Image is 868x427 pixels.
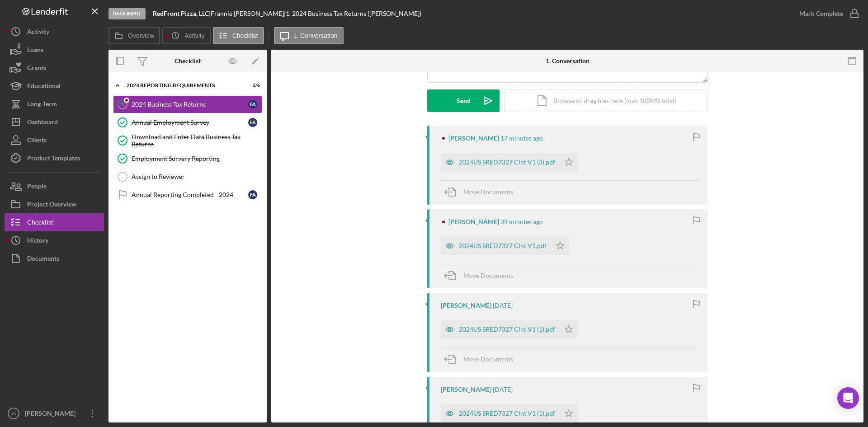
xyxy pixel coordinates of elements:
button: Long-Term [5,95,104,113]
div: Open Intercom Messenger [837,387,859,409]
time: 2025-07-30 15:20 [493,302,513,309]
div: | [153,10,211,17]
text: JS [11,411,16,416]
div: 1. 2024 Business Tax Returns ([PERSON_NAME]) [286,10,421,17]
button: Dashboard [5,113,104,131]
div: Mark Complete [799,5,843,23]
div: Send [457,89,471,112]
span: Move Documents [463,272,513,279]
div: 2024 Reporting Requirements [127,83,237,88]
div: People [27,177,47,197]
button: Activity [162,27,210,44]
button: Grants [5,59,104,77]
button: Checklist [5,213,104,231]
button: Project Overview [5,195,104,213]
div: Checklist [27,213,53,234]
button: Activity [5,23,104,41]
div: Employment Survery Reporting [132,155,262,162]
div: [PERSON_NAME] [441,302,491,309]
button: 2024US SRED7327 Clnt V1 (1).pdf [441,320,578,338]
button: Documents [5,249,104,267]
label: Overview [128,32,154,39]
div: [PERSON_NAME] [441,386,491,393]
div: Checklist [175,57,201,65]
div: Clients [27,131,47,151]
div: F A [248,118,257,127]
div: Documents [27,249,59,270]
div: Download and Enter Data Business Tax Returns [132,133,262,148]
button: Move Documents [441,181,522,203]
button: Move Documents [441,264,522,287]
div: Assign to Reviewer [132,173,262,180]
div: F A [248,190,257,199]
button: 2024US SRED7327 Clnt V1.pdf [441,237,569,255]
div: [PERSON_NAME] [23,404,81,425]
label: Checklist [232,32,258,39]
div: 3 / 6 [244,83,260,88]
button: History [5,231,104,249]
button: Checklist [213,27,264,44]
div: Frannie [PERSON_NAME] | [211,10,286,17]
button: JS[PERSON_NAME] [5,404,104,422]
a: Employment Survery Reporting [113,150,262,168]
div: [PERSON_NAME] [448,135,499,142]
button: Product Templates [5,149,104,167]
div: F A [248,100,257,109]
div: [PERSON_NAME] [448,218,499,225]
time: 2025-07-30 15:19 [493,386,513,393]
time: 2025-08-11 11:59 [500,218,543,225]
div: 2024US SRED7327 Clnt V1.pdf [459,242,547,249]
div: Annual Employment Survey [132,119,248,126]
a: 12024 Business Tax ReturnsFA [113,95,262,113]
button: Overview [108,27,160,44]
button: Loans [5,41,104,59]
span: Move Documents [463,188,513,196]
div: Loans [27,41,43,61]
div: Grants [27,59,46,79]
button: Clients [5,131,104,149]
button: 2024US SRED7327 Clnt V1 (1).pdf [441,404,578,422]
tspan: 1 [121,101,124,107]
span: Move Documents [463,355,513,363]
button: Move Documents [441,348,522,371]
div: Data Input [108,8,146,19]
div: Activity [27,23,49,43]
div: Product Templates [27,149,80,169]
button: People [5,177,104,195]
div: 2024 Business Tax Returns [132,101,248,108]
a: Assign to Reviewer [113,168,262,186]
time: 2025-08-11 12:20 [500,135,543,142]
div: 1. Conversation [546,57,590,65]
div: Educational [27,77,61,97]
button: Educational [5,77,104,95]
button: 2024US SRED7327 Clnt V1 (3).pdf [441,153,578,171]
a: Annual Employment SurveyFA [113,113,262,131]
label: 1. Conversation [293,32,338,39]
div: 2024US SRED7327 Clnt V1 (3).pdf [459,159,555,166]
div: Project Overview [27,195,76,216]
div: 2024US SRED7327 Clnt V1 (1).pdf [459,326,555,333]
div: 2024US SRED7327 Clnt V1 (1).pdf [459,410,555,417]
div: Dashboard [27,113,58,133]
a: Download and Enter Data Business Tax Returns [113,131,262,150]
div: Long-Term [27,95,57,115]
b: RedFront Pizza, LLC [153,9,209,17]
a: Annual Reporting Completed - 2024FA [113,186,262,204]
button: Mark Complete [790,5,863,23]
label: Activity [184,32,204,39]
div: Annual Reporting Completed - 2024 [132,191,248,198]
button: 1. Conversation [274,27,344,44]
div: History [27,231,48,252]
